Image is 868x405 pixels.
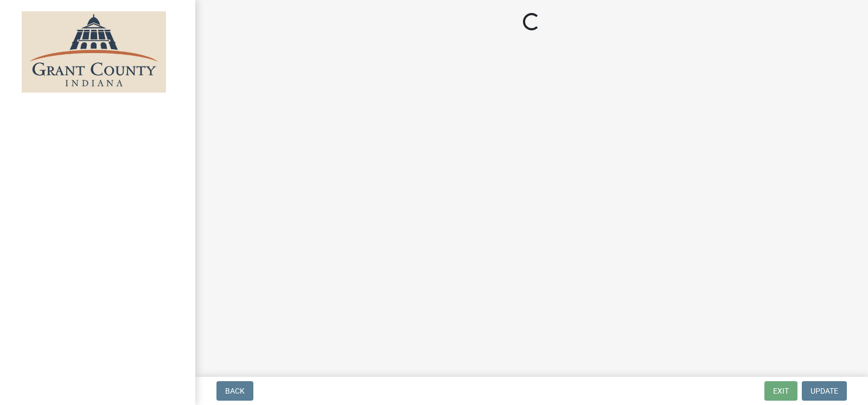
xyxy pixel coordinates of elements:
[22,11,166,93] img: Grant County, Indiana
[802,381,847,401] button: Update
[216,381,253,401] button: Back
[810,387,838,395] span: Update
[225,387,245,395] span: Back
[764,381,797,401] button: Exit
